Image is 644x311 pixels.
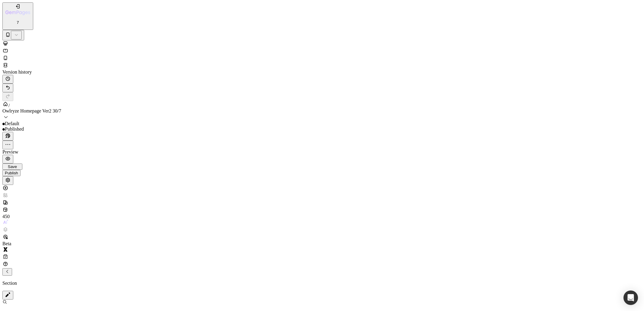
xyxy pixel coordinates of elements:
[8,164,17,169] span: Save
[2,281,642,286] p: Section
[5,20,30,25] p: 7
[623,290,638,305] div: Open Intercom Messenger
[5,121,19,126] span: Default
[8,103,10,108] span: /
[2,214,14,219] div: 450
[5,171,18,175] div: Publish
[5,126,24,132] span: Published
[2,69,642,75] div: Version history
[2,241,14,246] div: Beta
[2,163,22,170] button: Save
[2,170,21,176] button: Publish
[2,108,61,113] span: Owlryze Homepage Ver2 30/7
[2,2,33,30] button: 7
[2,84,642,101] div: Undo/Redo
[2,149,642,155] div: Preview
